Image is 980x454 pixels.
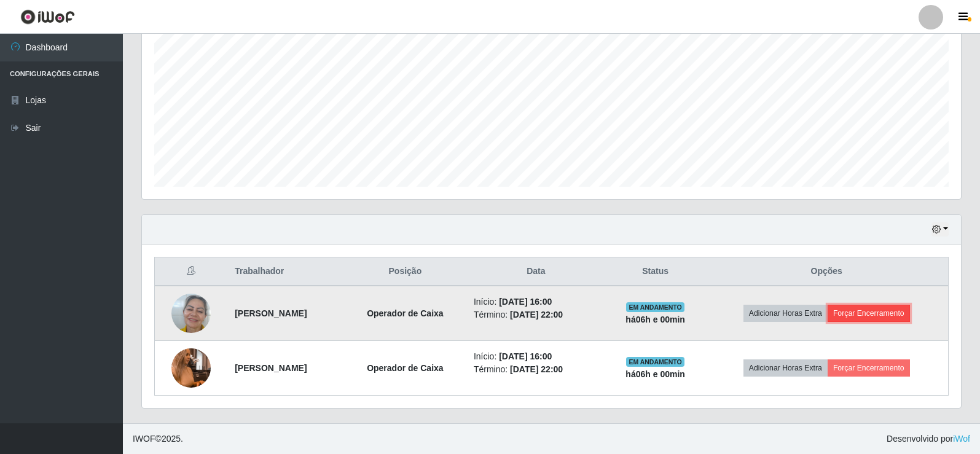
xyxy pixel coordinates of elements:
li: Término: [474,308,598,321]
li: Início: [474,295,598,308]
span: © 2025 . [133,432,183,445]
img: CoreUI Logo [20,9,75,25]
span: EM ANDAMENTO [626,357,684,367]
button: Forçar Encerramento [828,305,910,322]
th: Posição [344,257,466,286]
th: Status [606,257,705,286]
strong: Operador de Caixa [367,308,444,318]
li: Início: [474,350,598,363]
th: Opções [705,257,948,286]
span: Desenvolvido por [887,432,970,445]
th: Trabalhador [227,257,344,286]
img: 1740599758812.jpeg [171,333,211,403]
time: [DATE] 16:00 [499,297,552,307]
span: IWOF [133,434,155,444]
strong: [PERSON_NAME] [235,308,307,318]
a: iWof [953,434,970,444]
strong: Operador de Caixa [367,363,444,373]
strong: há 06 h e 00 min [625,369,685,379]
strong: [PERSON_NAME] [235,363,307,373]
button: Adicionar Horas Extra [743,305,828,322]
button: Forçar Encerramento [828,359,910,377]
button: Adicionar Horas Extra [743,359,828,377]
img: 1740160200761.jpeg [171,287,211,339]
span: EM ANDAMENTO [626,302,684,312]
th: Data [466,257,606,286]
time: [DATE] 22:00 [510,364,563,374]
time: [DATE] 16:00 [499,351,552,361]
li: Término: [474,363,598,376]
time: [DATE] 22:00 [510,310,563,319]
strong: há 06 h e 00 min [625,315,685,324]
